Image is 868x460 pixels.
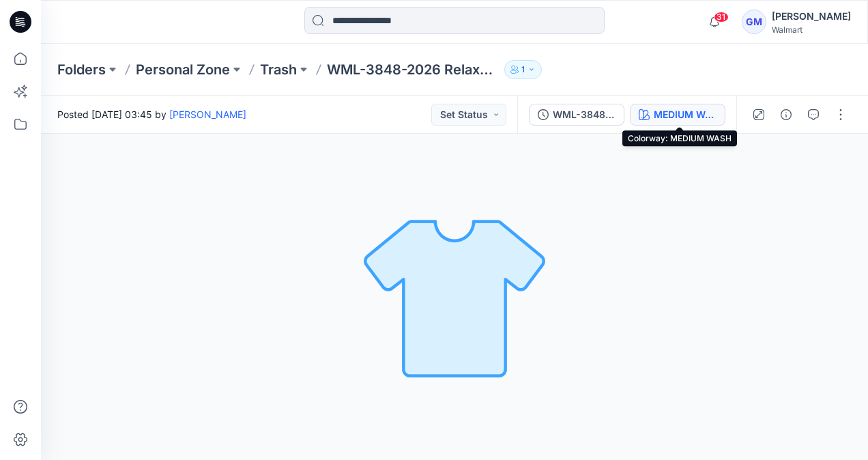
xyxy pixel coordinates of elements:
span: Posted [DATE] 03:45 by [57,107,246,121]
div: GM [742,10,766,34]
button: WML-3848-2026 Relaxed Fit Jeans -Colorway [529,104,624,126]
div: MEDIUM WASH [654,107,717,122]
a: Folders [57,60,106,79]
img: No Outline [359,201,550,392]
p: WML-3848-2026 Relaxed Fit Jeans -Colorway [327,60,499,79]
div: WML-3848-2026 Relaxed Fit Jeans -Colorway [553,107,616,122]
span: 31 [714,12,729,23]
div: [PERSON_NAME] [772,8,851,25]
div: Walmart [772,25,851,35]
button: MEDIUM WASH [630,104,725,126]
a: [PERSON_NAME] [169,109,246,120]
a: Trash [260,60,297,79]
button: 1 [504,60,542,79]
p: 1 [521,62,525,77]
button: Details [775,104,797,126]
a: Personal Zone [136,60,230,79]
